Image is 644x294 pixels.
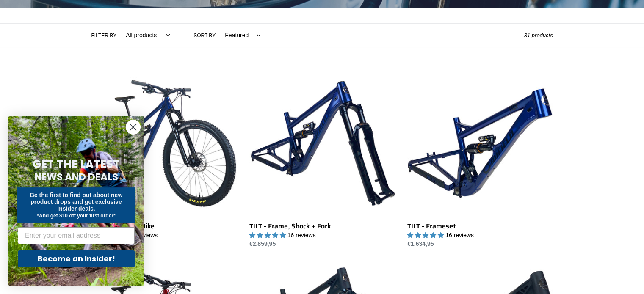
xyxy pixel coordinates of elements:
[91,32,117,39] label: Filter by
[126,120,141,135] button: Close dialog
[33,157,120,172] span: GET THE LATEST
[18,250,135,267] button: Become an Insider!
[30,192,123,212] span: Be the first to find out about new product drops and get exclusive insider deals.
[18,227,135,244] input: Enter your email address
[35,170,118,184] span: NEWS AND DEALS
[37,213,115,219] span: *And get $10 off your first order*
[193,32,216,39] label: Sort by
[524,32,553,38] span: 31 products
